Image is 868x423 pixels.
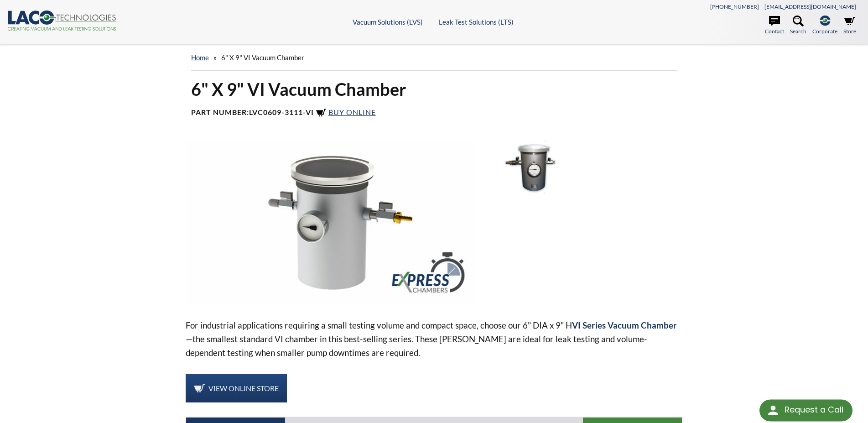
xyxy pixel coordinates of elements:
[191,45,677,71] div: »
[572,320,677,330] strong: VI Series Vacuum Chamber
[186,141,477,304] img: LVC0609-3111-VI Express Chamber, front view
[191,108,677,119] h4: Part Number:
[764,3,856,10] a: [EMAIL_ADDRESS][DOMAIN_NAME]
[316,108,376,116] a: Buy Online
[483,141,578,193] img: Series VI 6"W x 9"H Vacuum Chamber, front view
[353,18,423,26] a: Vacuum Solutions (LVS)
[249,108,314,116] b: LVC0609-3111-VI
[186,319,683,360] p: For industrial applications requiring a small testing volume and compact space, choose our 6" DIA...
[785,399,843,420] div: Request a Call
[221,53,304,62] span: 6" X 9" VI Vacuum Chamber
[186,374,287,402] a: View Online Store
[766,403,780,418] img: round button
[812,27,837,36] span: Corporate
[843,16,856,36] a: Store
[765,16,784,36] a: Contact
[439,18,514,26] a: Leak Test Solutions (LTS)
[208,384,279,392] span: View Online Store
[328,108,376,116] span: Buy Online
[710,3,759,10] a: [PHONE_NUMBER]
[759,399,852,421] div: Request a Call
[790,16,806,36] a: Search
[191,53,209,62] a: home
[191,78,677,100] h1: 6" X 9" VI Vacuum Chamber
